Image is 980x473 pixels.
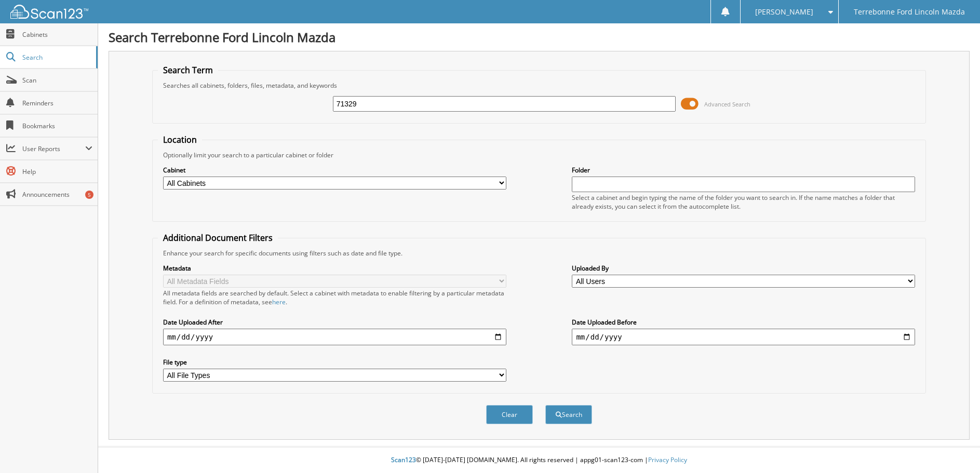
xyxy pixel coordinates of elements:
[158,134,202,145] legend: Location
[272,298,286,306] a: here
[22,144,85,153] span: User Reports
[572,193,915,211] div: Select a cabinet and begin typing the name of the folder you want to search in. If the name match...
[10,5,88,19] img: scan123-logo-white.svg
[109,29,970,46] h1: Search Terrebonne Ford Lincoln Mazda
[158,64,218,76] legend: Search Term
[158,232,278,244] legend: Additional Document Filters
[22,167,92,176] span: Help
[486,405,533,424] button: Clear
[85,191,93,199] div: 5
[22,76,92,85] span: Scan
[163,289,506,306] div: All metadata fields are searched by default. Select a cabinet with metadata to enable filtering b...
[163,166,506,174] label: Cabinet
[572,318,915,327] label: Date Uploaded Before
[704,100,750,108] span: Advanced Search
[163,358,506,367] label: File type
[22,99,92,107] span: Reminders
[545,405,592,424] button: Search
[854,9,965,15] span: Terrebonne Ford Lincoln Mazda
[928,423,980,473] iframe: Chat Widget
[98,448,980,473] div: © [DATE]-[DATE] [DOMAIN_NAME]. All rights reserved | appg01-scan123-com |
[391,455,416,464] span: Scan123
[572,166,915,174] label: Folder
[572,264,915,273] label: Uploaded By
[158,151,920,159] div: Optionally limit your search to a particular cabinet or folder
[22,121,92,130] span: Bookmarks
[755,9,813,15] span: [PERSON_NAME]
[163,318,506,327] label: Date Uploaded After
[572,329,915,345] input: end
[22,30,92,39] span: Cabinets
[158,81,920,90] div: Searches all cabinets, folders, files, metadata, and keywords
[163,264,506,273] label: Metadata
[163,329,506,345] input: start
[22,53,91,62] span: Search
[648,455,687,464] a: Privacy Policy
[158,249,920,258] div: Enhance your search for specific documents using filters such as date and file type.
[22,190,92,199] span: Announcements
